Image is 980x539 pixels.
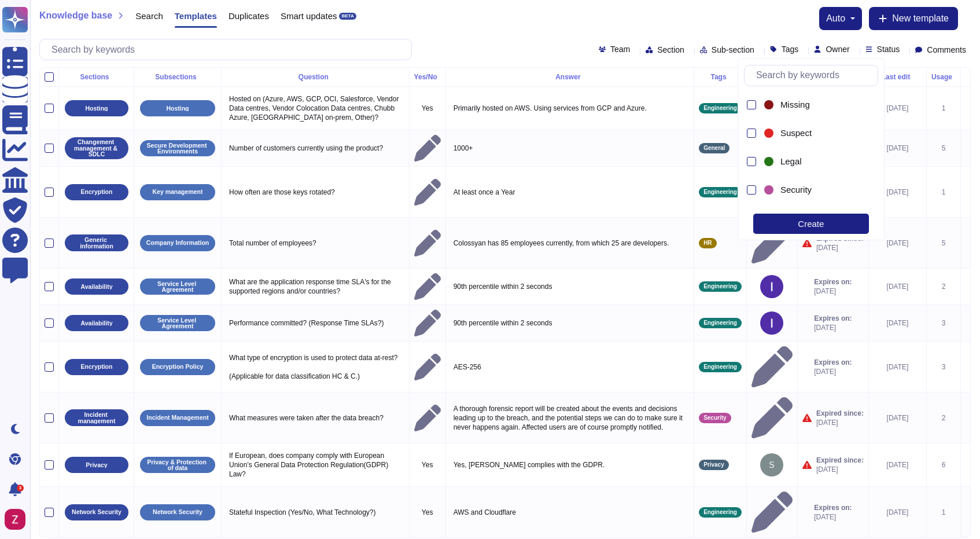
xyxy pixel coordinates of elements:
[451,505,689,520] p: AWS and Cloudflare
[451,401,689,435] p: A thorough forensic report will be created about the events and decisions leading up to the breac...
[762,92,866,118] div: Missing
[703,189,737,195] span: Engineering
[816,465,864,474] span: [DATE]
[874,362,922,372] div: [DATE]
[931,508,956,517] div: 1
[931,362,956,372] div: 3
[780,128,861,138] div: Suspect
[166,105,189,112] p: Hosting
[780,100,810,110] span: Missing
[931,460,956,470] div: 6
[762,149,866,175] div: Legal
[762,206,866,232] div: Compliance
[874,282,922,291] div: [DATE]
[146,240,209,246] p: Company Information
[80,284,112,290] p: Availability
[703,284,737,289] span: Engineering
[226,350,404,384] p: What type of encryption is used to protect data at-rest? (Applicable for data classification HC &...
[814,323,852,332] span: [DATE]
[414,460,441,470] p: Yes
[451,316,689,331] p: 90th percentile within 2 seconds
[703,415,726,421] span: Security
[782,45,799,53] span: Tags
[144,459,211,471] p: Privacy & Protection of data
[816,456,864,465] span: Expired since:
[85,105,108,112] p: Hosting
[931,318,956,328] div: 3
[780,156,802,167] span: Legal
[610,45,630,53] span: Team
[931,282,956,291] div: 2
[414,508,441,517] p: Yes
[931,74,956,80] div: Usage
[816,243,864,252] span: [DATE]
[226,410,404,426] p: What measures were taken after the data breach?
[135,12,163,20] span: Search
[826,14,855,23] button: auto
[144,317,211,329] p: Service Level Agreement
[762,98,776,112] div: Missing
[874,318,922,328] div: [DATE]
[762,177,866,203] div: Security
[451,74,689,80] div: Answer
[699,74,742,80] div: Tags
[69,237,124,249] p: Generic information
[874,460,922,470] div: [DATE]
[712,46,754,54] span: Sub-section
[780,128,812,138] span: Suspect
[874,74,922,80] div: Last edit
[152,364,204,370] p: Encryption Policy
[931,144,956,153] div: 5
[703,462,724,468] span: Privacy
[229,12,269,20] span: Duplicates
[816,418,864,427] span: [DATE]
[780,100,861,110] div: Missing
[80,320,112,327] p: Availability
[762,120,866,146] div: Suspect
[226,236,404,251] p: Total number of employees?
[814,512,852,522] span: [DATE]
[451,101,689,116] p: Primarily hosted on AWS. Using services from GCP and Azure.
[703,240,712,246] span: HR
[451,360,689,375] p: AES-256
[931,104,956,113] div: 1
[931,239,956,248] div: 5
[226,91,404,125] p: Hosted on (Azure, AWS, GCP, OCI, Salesforce, Vendor Data centres, Vendor Colocation Data centres,...
[760,275,783,298] img: user
[2,507,34,532] button: user
[64,74,129,80] div: Sections
[451,279,689,294] p: 90th percentile within 2 seconds
[451,236,689,251] p: Colossyan has 85 employees currently, from which 25 are developers.
[144,281,211,293] p: Service Level Agreement
[931,188,956,197] div: 1
[814,277,852,287] span: Expires on:
[814,503,852,512] span: Expires on:
[877,45,900,53] span: Status
[226,274,404,299] p: What are the application response time SLA's for the supported regions and/or countries?
[69,139,124,157] p: Changement management & SDLC
[144,142,211,155] p: Secure Development Environments
[874,508,922,517] div: [DATE]
[153,189,203,195] p: Key management
[780,185,861,195] div: Security
[753,214,869,234] div: Create
[86,462,107,468] p: Privacy
[869,7,958,30] button: New template
[814,367,852,376] span: [DATE]
[703,105,737,111] span: Engineering
[451,141,689,156] p: 1000+
[892,14,949,23] span: New template
[226,505,404,520] p: Stateful Inspection (Yes/No, What Technology?)
[657,46,684,54] span: Section
[874,188,922,197] div: [DATE]
[826,14,845,23] span: auto
[281,12,337,20] span: Smart updates
[780,185,812,195] span: Security
[780,156,861,167] div: Legal
[874,239,922,248] div: [DATE]
[226,185,404,200] p: How often are those keys rotated?
[874,144,922,153] div: [DATE]
[874,104,922,113] div: [DATE]
[816,409,864,418] span: Expired since:
[760,311,783,335] img: user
